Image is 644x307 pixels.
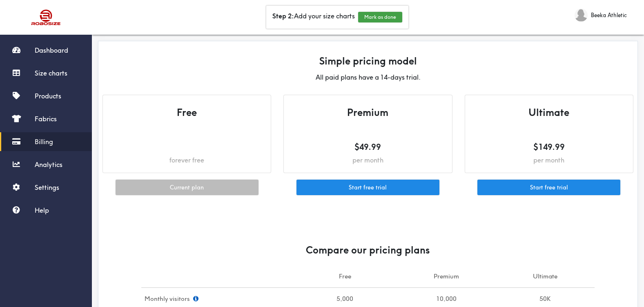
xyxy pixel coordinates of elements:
[141,52,595,70] h4: Simple pricing model
[473,156,625,165] div: per month
[473,141,625,153] h5: $149.99
[266,6,408,29] div: Add your size charts
[35,115,57,123] span: Fabrics
[477,180,620,195] button: Start free trial
[397,265,496,288] td: Premium
[35,160,62,169] span: Analytics
[16,6,77,29] img: Robosize
[35,206,49,214] span: Help
[292,156,443,165] div: per month
[141,241,595,259] h4: Compare our pricing plans
[35,92,61,100] span: Products
[272,12,294,20] b: Step 2:
[575,9,588,22] img: Beeka Athletic
[293,265,397,288] td: Free
[473,103,625,121] h4: Ultimate
[296,180,439,195] button: Start free trial
[591,11,627,20] span: Beeka Athletic
[111,103,263,121] h4: Free
[35,69,67,77] span: Size charts
[135,45,601,88] div: All paid plans have a 14-days trial.
[35,138,53,146] span: Billing
[292,103,443,121] h4: Premium
[358,12,402,22] button: Mark as done
[116,180,258,195] button: Current plan
[111,156,263,165] div: forever free
[496,265,595,288] td: Ultimate
[35,183,59,191] span: Settings
[35,46,68,54] span: Dashboard
[292,141,443,153] h5: $49.99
